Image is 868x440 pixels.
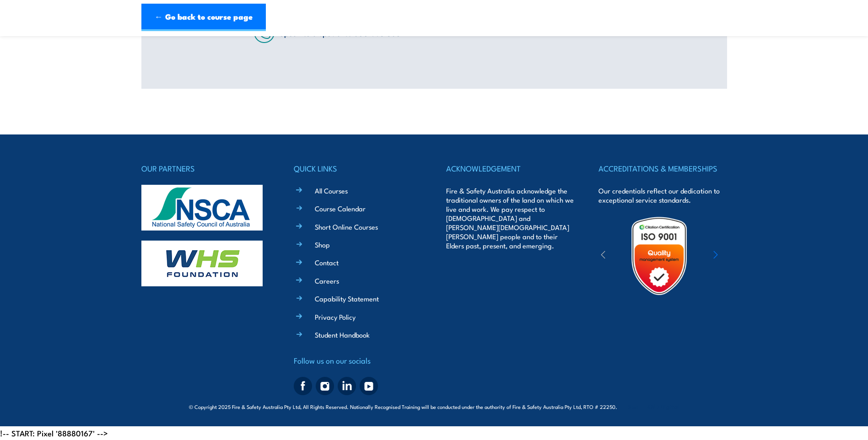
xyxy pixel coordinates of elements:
[315,312,356,322] a: Privacy Policy
[315,276,339,285] a: Careers
[315,204,366,213] a: Course Calendar
[315,294,379,303] a: Capability Statement
[315,258,339,267] a: Contact
[315,186,348,195] a: All Courses
[294,162,422,175] h4: QUICK LINKS
[141,185,263,231] img: nsca-logo-footer
[598,186,727,204] p: Our credentials reflect our dedication to exceptional service standards.
[446,186,574,250] p: Fire & Safety Australia acknowledge the traditional owners of the land on which we live and work....
[598,162,727,175] h4: ACCREDITATIONS & MEMBERSHIPS
[315,240,330,249] a: Shop
[351,27,401,39] a: 1300 885 530
[619,216,699,296] img: Untitled design (19)
[189,402,679,411] span: © Copyright 2025 Fire & Safety Australia Pty Ltd, All Rights Reserved. Nationally Recognised Trai...
[700,240,779,272] img: ewpa-logo
[446,162,574,175] h4: ACKNOWLEDGEMENT
[141,162,270,175] h4: OUR PARTNERS
[628,403,679,410] span: Site:
[294,354,422,367] h4: Follow us on our socials
[647,402,679,411] a: KND Digital
[141,4,266,31] a: ← Go back to course page
[315,222,378,231] a: Short Online Courses
[315,330,370,339] a: Student Handbook
[141,241,263,286] img: whs-logo-footer
[280,27,401,38] span: Speak to a specialist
